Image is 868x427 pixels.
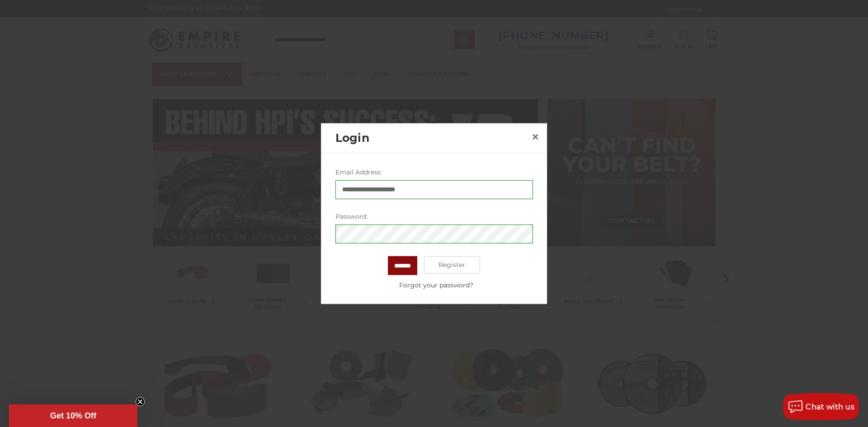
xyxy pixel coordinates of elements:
[424,256,481,274] a: Register
[340,280,533,290] a: Forgot your password?
[9,404,137,427] div: Get 10% OffClose teaser
[531,128,539,145] span: ×
[528,130,542,144] a: Close
[136,397,145,406] button: Close teaser
[783,393,859,420] button: Chat with us
[335,129,528,146] h2: Login
[335,167,533,177] label: Email Address:
[335,211,533,221] label: Password:
[806,403,854,411] span: Chat with us
[50,411,96,420] span: Get 10% Off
